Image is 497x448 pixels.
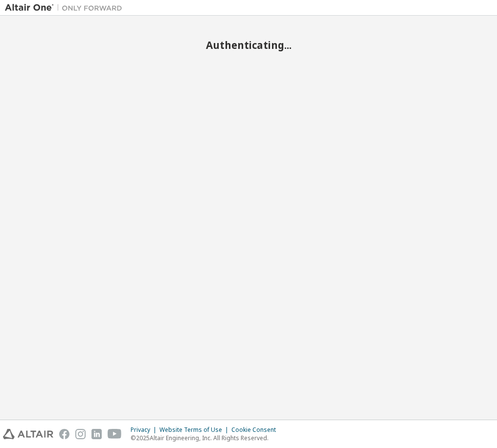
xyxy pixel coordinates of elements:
[231,426,282,434] div: Cookie Consent
[5,3,127,13] img: Altair One
[75,429,86,439] img: instagram.svg
[108,429,122,439] img: youtube.svg
[159,426,231,434] div: Website Terms of Use
[131,426,159,434] div: Privacy
[3,429,53,439] img: altair_logo.svg
[131,434,282,442] p: © 2025 Altair Engineering, Inc. All Rights Reserved.
[5,39,492,51] h2: Authenticating...
[91,429,102,439] img: linkedin.svg
[59,429,69,439] img: facebook.svg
